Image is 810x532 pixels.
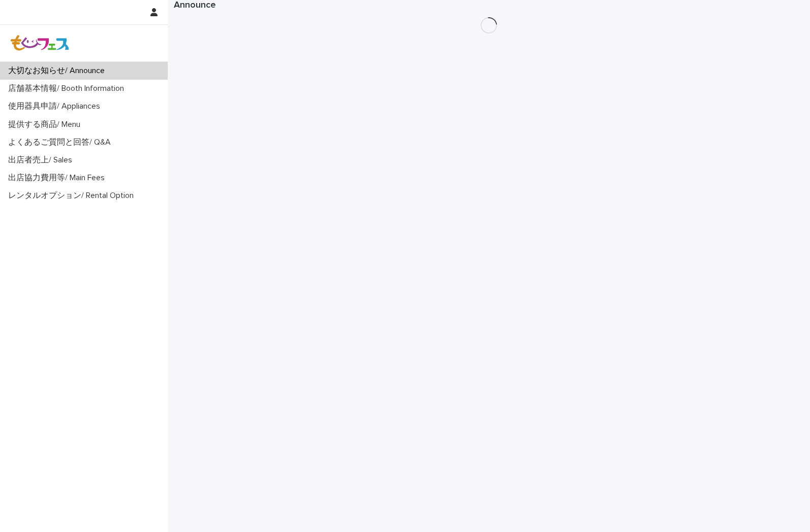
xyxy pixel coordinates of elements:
p: よくあるご質問と回答/ Q&A [4,138,119,147]
p: レンタルオプション/ Rental Option [4,191,142,201]
img: Z8gcrWHQVC4NX3Wf4olx [8,33,72,53]
p: 使用器具申請/ Appliances [4,102,108,111]
p: 店舗基本情報/ Booth Information [4,84,132,93]
p: 出店協力費用等/ Main Fees [4,173,113,183]
p: 提供する商品/ Menu [4,120,88,129]
p: 出店者売上/ Sales [4,155,80,165]
p: 大切なお知らせ/ Announce [4,66,113,76]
